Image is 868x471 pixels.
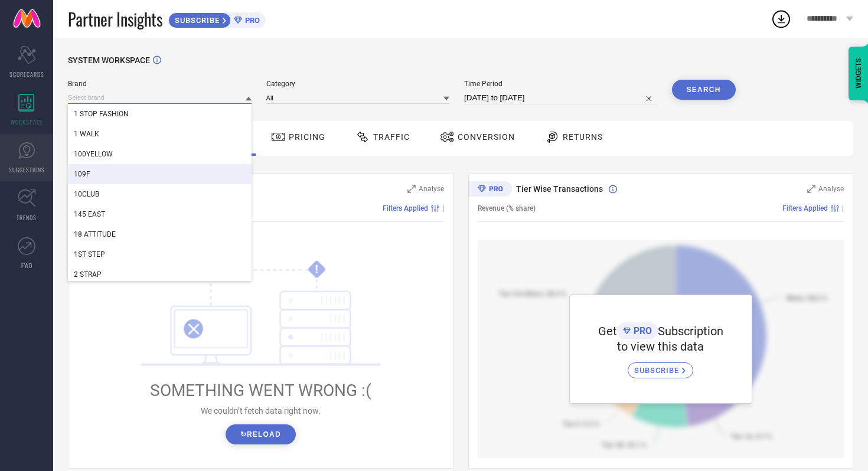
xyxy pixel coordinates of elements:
[807,185,815,193] svg: Zoom
[672,80,736,100] button: Search
[383,204,428,212] span: Filters Applied
[315,263,318,276] tspan: !
[169,16,223,25] span: SUBSCRIBE
[74,230,116,238] span: 18 ATTITUDE
[68,264,252,284] div: 2 STRAP
[631,325,652,336] span: PRO
[598,324,617,338] span: Get
[150,381,371,400] span: SOMETHING WENT WRONG :(
[407,185,416,193] svg: Zoom
[617,339,704,354] span: to view this data
[68,80,252,88] span: Brand
[68,124,252,144] div: 1 WALK
[771,8,792,30] div: Open download list
[68,55,150,65] span: SYSTEM WORKSPACE
[289,132,325,142] span: Pricing
[242,16,260,25] span: PRO
[68,164,252,184] div: 109F
[74,250,105,259] span: 1ST STEP
[21,261,32,270] span: FWD
[9,165,45,174] span: SUGGESTIONS
[74,270,102,279] span: 2 STRAP
[74,130,99,138] span: 1 WALK
[68,144,252,164] div: 100YELLOW
[468,181,512,199] div: Premium
[782,204,828,212] span: Filters Applied
[634,366,682,375] span: SUBSCRIBE
[68,244,252,264] div: 1ST STEP
[442,204,444,212] span: |
[68,184,252,204] div: 10CLUB
[201,406,321,416] span: We couldn’t fetch data right now.
[74,190,99,198] span: 10CLUB
[658,324,723,338] span: Subscription
[17,213,37,222] span: TRENDS
[74,150,113,158] span: 100YELLOW
[419,185,444,193] span: Analyse
[68,224,252,244] div: 18 ATTITUDE
[373,132,410,142] span: Traffic
[11,117,43,126] span: WORKSPACE
[842,204,844,212] span: |
[464,80,657,88] span: Time Period
[266,80,450,88] span: Category
[226,424,296,444] button: ↻Reload
[563,132,603,142] span: Returns
[74,110,129,118] span: 1 STOP FASHION
[168,9,266,28] a: SUBSCRIBEPRO
[464,91,657,105] input: Select time period
[9,70,44,78] span: SCORECARDS
[68,7,162,31] span: Partner Insights
[68,204,252,224] div: 145 EAST
[74,170,90,178] span: 109F
[818,185,844,193] span: Analyse
[628,354,693,378] a: SUBSCRIBE
[458,132,515,142] span: Conversion
[74,210,105,218] span: 145 EAST
[68,91,252,104] input: Select brand
[478,204,536,212] span: Revenue (% share)
[516,184,603,194] span: Tier Wise Transactions
[68,104,252,124] div: 1 STOP FASHION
